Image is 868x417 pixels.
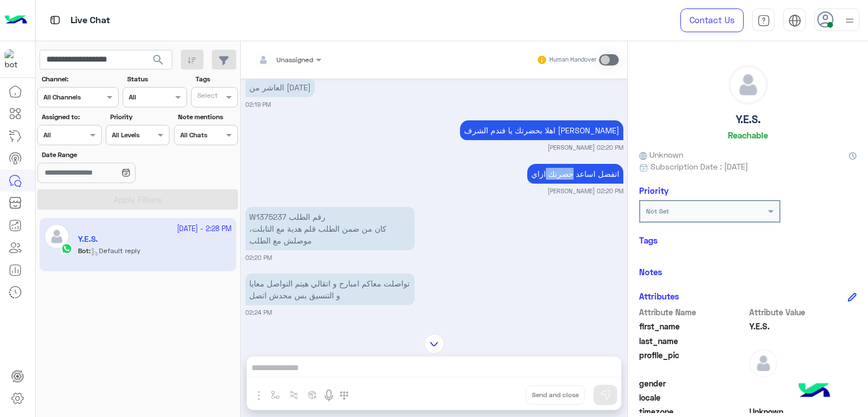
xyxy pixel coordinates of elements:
label: Priority [110,112,168,122]
span: Attribute Name [639,306,747,318]
h6: Attributes [639,291,679,301]
p: 9/10/2025, 2:20 PM [527,164,623,184]
span: gender [639,377,747,389]
span: profile_pic [639,349,747,375]
span: first_name [639,320,747,332]
small: 02:20 PM [245,253,272,262]
span: search [151,53,165,67]
h6: Notes [639,267,662,277]
span: last_name [639,335,747,347]
span: null [749,377,857,389]
img: hulul-logo.png [795,372,834,411]
span: Unknown [639,149,683,160]
b: Not Set [646,207,669,215]
small: 02:24 PM [245,308,272,317]
img: profile [843,14,857,28]
small: 02:19 PM [245,100,271,109]
span: Unassigned [276,55,313,64]
small: [PERSON_NAME] 02:20 PM [548,143,623,152]
img: tab [48,13,62,27]
span: null [749,392,857,403]
img: tab [757,14,770,27]
span: Attribute Value [749,306,857,318]
p: 9/10/2025, 2:20 PM [245,207,415,250]
label: Tags [196,74,237,84]
small: Human Handover [549,55,597,64]
img: defaultAdmin.png [749,349,778,377]
p: 9/10/2025, 2:20 PM [460,120,623,140]
p: 9/10/2025, 2:24 PM [245,273,415,305]
label: Note mentions [178,112,236,122]
label: Assigned to: [42,112,100,122]
button: Send and close [526,385,585,405]
img: scroll [424,334,444,354]
div: Select [196,90,218,103]
p: Live Chat [71,13,110,28]
label: Channel: [42,74,118,84]
label: Status [127,74,185,84]
p: 9/10/2025, 2:19 PM [245,77,315,97]
small: [PERSON_NAME] 02:20 PM [548,186,623,196]
a: Contact Us [680,8,744,32]
button: Apply Filters [37,189,238,210]
button: search [145,50,172,74]
img: defaultAdmin.png [729,66,767,104]
img: Logo [5,8,27,32]
img: tab [788,14,801,27]
label: Date Range [42,150,168,160]
h6: Priority [639,185,669,196]
img: 1403182699927242 [5,49,25,69]
h6: Tags [639,235,857,245]
span: Subscription Date : [DATE] [650,160,748,172]
h6: Reachable [728,130,768,140]
h5: Y.E.S. [736,113,761,126]
span: locale [639,392,747,403]
a: tab [752,8,775,32]
span: Y.E.S. [749,320,857,332]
